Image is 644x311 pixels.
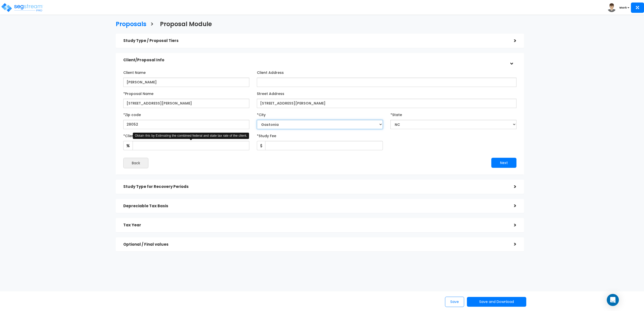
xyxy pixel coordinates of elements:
[112,16,146,31] a: Proposals
[506,37,516,45] div: >
[607,294,619,306] div: Open Intercom Messenger
[257,111,266,117] label: *City
[257,132,276,138] label: *Study Fee
[390,111,402,117] label: *State
[1,3,44,13] img: logo_pro_r.png
[123,204,506,208] h5: Depreciable Tax Basis
[445,297,464,307] button: Save
[123,223,506,227] h5: Tax Year
[123,111,141,117] label: *Zip code
[123,68,146,75] label: Client Name
[123,89,153,96] label: *Proposal Name
[491,158,516,168] button: Next
[123,39,506,43] h5: Study Type / Proposal Tiers
[257,68,284,75] label: Client Address
[467,297,526,307] button: Save and Download
[607,3,616,12] img: avatar.png
[507,55,515,65] div: >
[619,6,627,10] b: Mark
[506,240,516,248] div: >
[506,202,516,210] div: >
[150,21,154,29] h3: >
[123,132,170,138] label: *Client Effective Tax Rate:
[133,133,249,139] div: Obtain this by Estimating the combined federal and state tax rate of the client.
[123,158,148,168] button: Back
[257,89,284,96] label: Street Address
[116,21,146,29] h3: Proposals
[160,21,212,29] h3: Proposal Module
[123,185,506,189] h5: Study Type for Recovery Periods
[123,242,506,247] h5: Optional / Final values
[123,58,506,62] h5: Client/Proposal Info
[156,16,212,31] a: Proposal Module
[506,183,516,191] div: >
[506,221,516,229] div: >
